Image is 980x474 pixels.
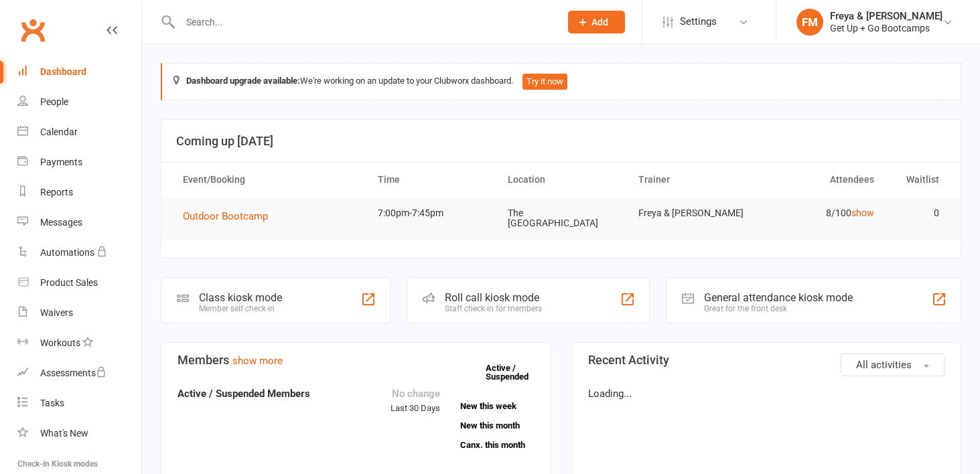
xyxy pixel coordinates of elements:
[486,353,545,391] a: Active / Suspended
[171,163,366,197] th: Event/Booking
[588,386,945,402] p: Loading...
[183,210,268,222] span: Outdoor Bootcamp
[199,304,282,313] div: Member self check-in
[40,277,98,288] div: Product Sales
[460,402,535,410] a: New this week
[841,353,944,376] button: All activities
[756,197,886,229] td: 8/100
[161,63,961,100] div: We're working on an update to your Clubworx dashboard.
[17,57,141,87] a: Dashboard
[366,197,496,229] td: 7:00pm-7:45pm
[16,13,50,47] a: Clubworx
[17,177,141,208] a: Reports
[40,217,82,228] div: Messages
[40,66,86,77] div: Dashboard
[17,147,141,177] a: Payments
[496,163,626,197] th: Location
[391,386,440,402] div: No change
[17,87,141,117] a: People
[391,386,440,416] div: Last 30 Days
[626,197,756,229] td: Freya & [PERSON_NAME]
[445,304,542,313] div: Staff check-in for members
[366,163,496,197] th: Time
[17,328,141,358] a: Workouts
[680,7,717,37] span: Settings
[886,163,951,197] th: Waitlist
[588,353,945,367] h3: Recent Activity
[17,117,141,147] a: Calendar
[856,359,912,371] span: All activities
[704,291,853,304] div: General attendance kiosk mode
[591,17,608,27] span: Add
[886,197,951,229] td: 0
[232,355,283,367] a: show more
[186,76,300,86] strong: Dashboard upgrade available:
[199,291,282,304] div: Class kiosk mode
[460,441,535,449] a: Canx. this month
[40,127,78,137] div: Calendar
[40,157,82,167] div: Payments
[176,135,946,148] h3: Coming up [DATE]
[40,337,80,348] div: Workouts
[17,238,141,268] a: Automations
[17,268,141,298] a: Product Sales
[851,208,874,218] a: show
[178,353,535,367] h3: Members
[626,163,756,197] th: Trainer
[17,418,141,449] a: What's New
[40,247,94,258] div: Automations
[40,428,88,439] div: What's New
[183,208,277,224] button: Outdoor Bootcamp
[445,291,542,304] div: Roll call kiosk mode
[40,398,64,408] div: Tasks
[40,96,68,107] div: People
[40,307,73,318] div: Waivers
[178,388,310,400] strong: Active / Suspended Members
[830,10,942,22] div: Freya & [PERSON_NAME]
[830,22,942,34] div: Get Up + Go Bootcamps
[522,74,567,90] button: Try it now
[460,421,535,430] a: New this month
[704,304,853,313] div: Great for the front desk
[17,388,141,418] a: Tasks
[40,187,73,197] div: Reports
[40,368,107,378] div: Assessments
[756,163,886,197] th: Attendees
[17,208,141,238] a: Messages
[17,358,141,388] a: Assessments
[496,197,626,240] td: The [GEOGRAPHIC_DATA]
[796,9,823,35] div: FM
[17,298,141,328] a: Waivers
[176,13,551,31] input: Search...
[568,11,625,33] button: Add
